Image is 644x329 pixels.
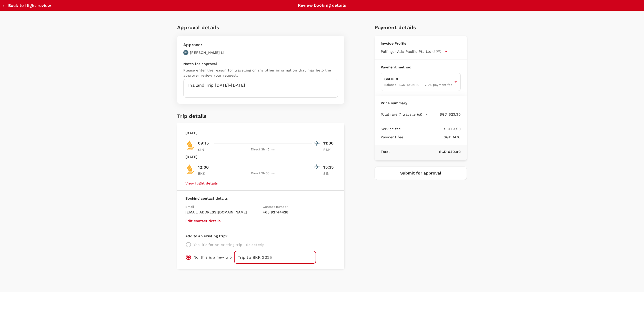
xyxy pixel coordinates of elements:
p: [PERSON_NAME] Li [190,50,224,55]
p: Total fare (1 traveller(s)) [381,112,422,117]
p: + 65 92744428 [263,210,336,215]
p: Add to an existing trip? [185,233,336,239]
button: Palfinger Asia Pacific Pte Ltd(SGD) [381,49,447,54]
p: BKK [323,147,336,152]
p: Booking contact details [185,196,336,201]
span: Email [185,205,194,209]
p: Notes for approval [183,61,338,66]
p: 11:00 [323,140,336,146]
p: [DATE] [185,154,197,159]
p: 15:35 [323,164,336,170]
input: Trip to BKK (Default) [234,251,316,264]
span: 2.2 % payment fee [425,83,452,87]
textarea: Thailand Trip [DATE]-[DATE] [183,79,338,98]
div: Direct , 2h 35min [214,171,312,176]
h6: Trip details [177,112,207,120]
p: 12:00 [198,164,209,170]
p: SIN [198,147,211,152]
span: Palfinger Asia Pacific Pte Ltd [381,49,431,54]
p: Review booking details [298,2,346,8]
button: View flight details [185,181,218,185]
p: SGD 14.10 [403,135,460,140]
p: Approver [183,42,224,48]
h6: Payment details [375,23,467,32]
img: SQ [185,164,196,174]
span: Contact number [263,205,288,209]
p: BKK [198,171,211,176]
p: SGD 623.30 [428,112,461,117]
p: [DATE] [185,130,197,136]
p: SIN [323,171,336,176]
button: Edit contact details [185,219,220,223]
span: (SGD) [432,49,441,54]
div: GoFluidBalance: SGD 19,221.192.2% payment fee [381,73,461,91]
span: Balance : SGD 19,221.19 [384,83,419,87]
p: Payment method [381,65,461,70]
p: [EMAIL_ADDRESS][DOMAIN_NAME] [185,210,259,215]
p: No, this is a new trip [194,255,232,260]
h6: Approval details [177,23,344,32]
p: SGD 640.90 [389,149,460,154]
p: 09:15 [198,140,209,146]
p: Price summary [381,100,461,106]
p: GoFluid [384,76,452,81]
p: Please enter the reason for travelling or any other information that may help the approver review... [183,68,338,78]
div: Direct , 2h 45min [214,147,312,152]
p: Payment fee [381,135,404,140]
button: Total fare (1 traveller(s)) [381,112,428,117]
p: Service fee [381,126,401,131]
img: SQ [185,140,196,150]
button: Submit for approval [375,167,467,180]
p: Yes, it's for an existing trip - [194,242,244,247]
p: Total [381,149,390,154]
button: Back to flight review [2,3,51,8]
p: FL [184,51,187,54]
p: SGD 3.50 [401,126,460,131]
p: Invoice Profile [381,41,461,46]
